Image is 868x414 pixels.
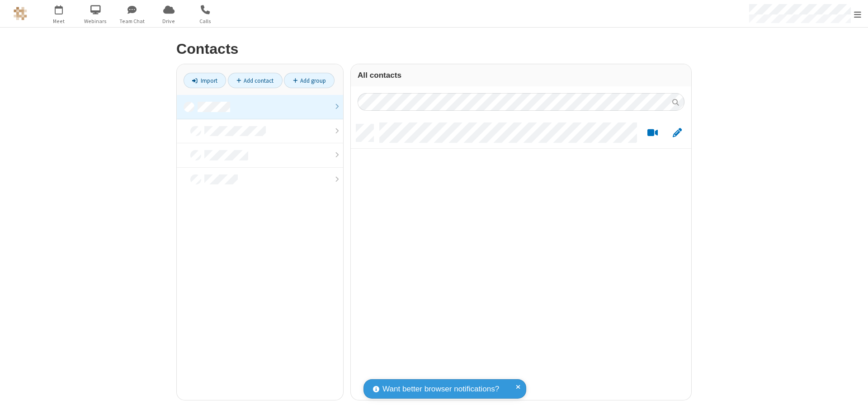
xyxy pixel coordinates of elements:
a: Import [184,73,226,88]
div: grid [351,118,691,400]
button: Start a video meeting [644,127,661,139]
a: Add contact [228,73,283,88]
span: Webinars [79,17,113,25]
span: Calls [189,17,222,25]
span: Want better browser notifications? [382,383,499,395]
img: QA Selenium DO NOT DELETE OR CHANGE [14,7,27,20]
button: Edit [668,127,686,139]
span: Drive [152,17,186,25]
a: Add group [284,73,335,88]
h3: All contacts [358,71,684,80]
span: Meet [42,17,76,25]
h2: Contacts [176,41,692,57]
span: Team Chat [115,17,149,25]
